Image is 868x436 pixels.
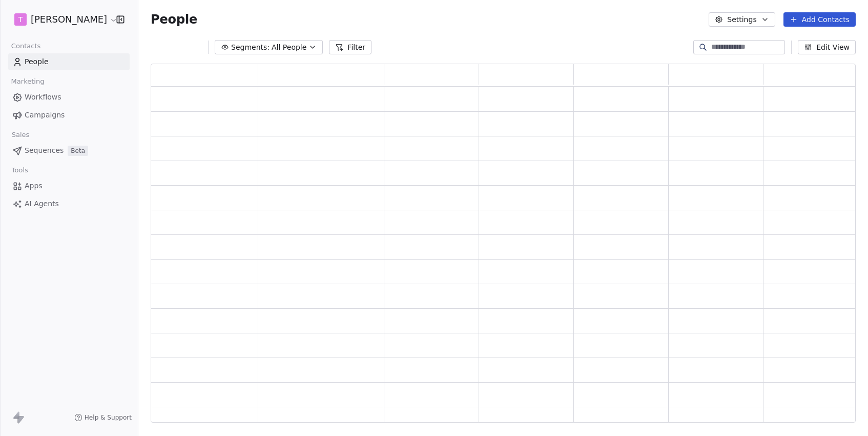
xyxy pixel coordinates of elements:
[7,127,34,143] span: Sales
[272,42,306,53] span: All People
[8,89,130,106] a: Workflows
[7,38,45,54] span: Contacts
[329,40,371,54] button: Filter
[25,199,59,209] span: AI Agents
[31,13,107,26] span: [PERSON_NAME]
[8,107,130,124] a: Campaigns
[7,163,32,178] span: Tools
[25,110,65,121] span: Campaigns
[25,92,61,103] span: Workflows
[709,12,775,27] button: Settings
[18,14,23,25] span: T
[68,146,88,156] span: Beta
[783,12,856,27] button: Add Contacts
[231,42,270,53] span: Segments:
[798,40,856,54] button: Edit View
[8,53,130,70] a: People
[85,413,132,422] span: Help & Support
[8,142,130,159] a: SequencesBeta
[25,145,64,156] span: Sequences
[151,12,197,27] span: People
[12,11,109,28] button: T[PERSON_NAME]
[7,74,49,89] span: Marketing
[74,413,132,422] a: Help & Support
[151,87,858,423] div: grid
[25,181,43,191] span: Apps
[25,56,49,67] span: People
[8,195,130,212] a: AI Agents
[8,177,130,194] a: Apps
